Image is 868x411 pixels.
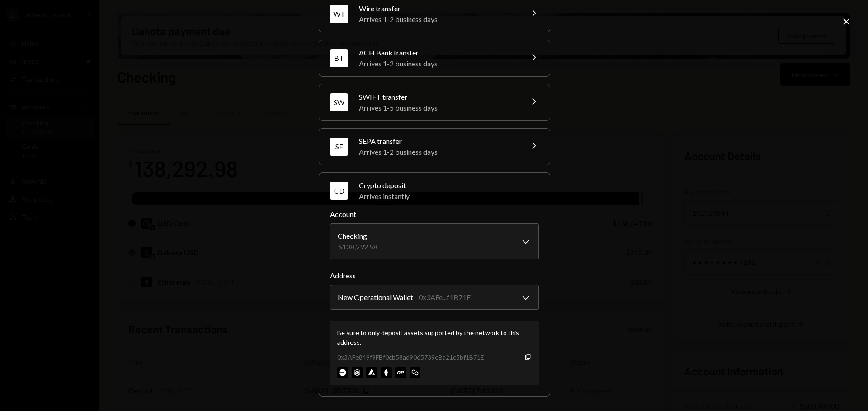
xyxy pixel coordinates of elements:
[359,147,517,157] div: Arrives 1-2 business days
[330,223,539,259] button: Account
[352,367,363,378] img: arbitrum-mainnet
[330,270,539,281] label: Address
[359,14,517,25] div: Arrives 1-2 business days
[419,292,471,303] div: 0x3AFe...f1B71E
[330,182,348,200] div: CD
[359,58,517,69] div: Arrives 1-2 business days
[319,84,550,120] button: SWSWIFT transferArrives 1-5 business days
[319,173,550,209] button: CDCrypto depositArrives instantly
[359,47,517,58] div: ACH Bank transfer
[330,285,539,310] button: Address
[330,209,539,385] div: CDCrypto depositArrives instantly
[330,138,348,156] div: SE
[359,136,517,147] div: SEPA transfer
[330,209,539,220] label: Account
[395,367,406,378] img: optimism-mainnet
[337,328,532,347] div: Be sure to only deposit assets supported by the network to this address.
[337,367,348,378] img: base-mainnet
[330,49,348,67] div: BT
[359,191,539,202] div: Arrives instantly
[319,40,550,76] button: BTACH Bank transferArrives 1-2 business days
[359,3,517,14] div: Wire transfer
[359,92,517,102] div: SWIFT transfer
[330,93,348,111] div: SW
[319,129,550,165] button: SESEPA transferArrives 1-2 business days
[359,102,517,113] div: Arrives 1-5 business days
[410,367,420,378] img: polygon-mainnet
[381,367,392,378] img: ethereum-mainnet
[359,180,539,191] div: Crypto deposit
[337,352,484,362] div: 0x3AFe849f9FBf0cb58ad9065739eBa21c5bf1B71E
[330,5,348,23] div: WT
[366,367,377,378] img: avalanche-mainnet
